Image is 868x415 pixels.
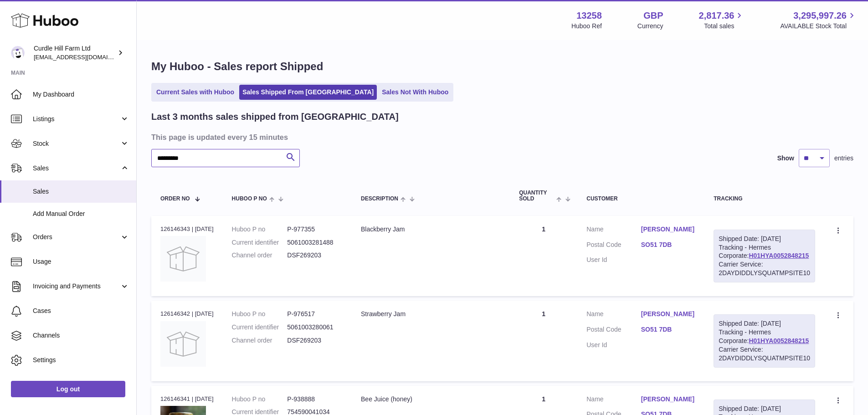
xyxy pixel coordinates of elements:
[780,22,857,31] span: AVAILABLE Stock Total
[714,314,815,367] div: Tracking - Hermes Corporate:
[641,325,696,334] a: SO51 7DB
[151,111,399,123] h2: Last 3 months sales shipped from [GEOGRAPHIC_DATA]
[834,154,853,163] span: entries
[361,395,501,404] div: Bee Juice (honey)
[361,196,398,202] span: Description
[232,225,288,234] dt: Huboo P no
[34,44,116,61] div: Curdle Hill Farm Ltd
[287,238,343,247] dd: 5061003281488
[641,225,696,234] a: [PERSON_NAME]
[160,236,206,282] img: no-photo.jpg
[510,216,577,296] td: 1
[232,323,288,332] dt: Current identifier
[719,405,810,413] div: Shipped Date: [DATE]
[571,22,602,31] div: Huboo Ref
[287,323,343,332] dd: 5061003280061
[586,341,641,349] dt: User Id
[232,251,288,260] dt: Channel order
[11,381,125,397] a: Log out
[232,310,288,318] dt: Huboo P no
[719,345,810,363] div: Carrier Service: 2DAYDIDDLYSQUATMPSITE10
[641,241,696,249] a: SO51 7DB
[33,187,129,196] span: Sales
[510,301,577,381] td: 1
[780,10,857,31] a: 3,295,997.26 AVAILABLE Stock Total
[749,337,809,344] a: H01HYA0052848215
[287,310,343,318] dd: P-976517
[160,395,214,403] div: 126146341 | [DATE]
[33,307,129,315] span: Cases
[379,85,452,100] a: Sales Not With Huboo
[33,282,120,291] span: Invoicing and Payments
[33,210,129,218] span: Add Manual Order
[719,235,810,243] div: Shipped Date: [DATE]
[151,59,853,74] h1: My Huboo - Sales report Shipped
[699,10,734,22] span: 2,817.36
[33,164,120,173] span: Sales
[33,233,120,241] span: Orders
[160,310,214,318] div: 126146342 | [DATE]
[586,325,641,336] dt: Postal Code
[287,251,343,260] dd: DSF269203
[641,310,696,318] a: [PERSON_NAME]
[232,395,288,404] dt: Huboo P no
[153,85,237,100] a: Current Sales with Huboo
[232,238,288,247] dt: Current identifier
[34,53,134,61] span: [EMAIL_ADDRESS][DOMAIN_NAME]
[699,10,745,31] a: 2,817.36 Total sales
[777,154,794,163] label: Show
[719,260,810,277] div: Carrier Service: 2DAYDIDDLYSQUATMPSITE10
[160,321,206,367] img: no-photo.jpg
[643,10,663,22] strong: GBP
[576,10,602,22] strong: 13258
[239,85,377,100] a: Sales Shipped From [GEOGRAPHIC_DATA]
[641,395,696,404] a: [PERSON_NAME]
[33,356,129,364] span: Settings
[586,310,641,321] dt: Name
[519,190,554,202] span: Quantity Sold
[586,196,695,202] div: Customer
[33,139,120,148] span: Stock
[287,225,343,234] dd: P-977355
[232,336,288,345] dt: Channel order
[586,395,641,406] dt: Name
[160,225,214,233] div: 126146343 | [DATE]
[33,331,129,340] span: Channels
[33,257,129,266] span: Usage
[361,225,501,234] div: Blackberry Jam
[33,115,120,123] span: Listings
[160,196,190,202] span: Order No
[287,336,343,345] dd: DSF269203
[586,225,641,236] dt: Name
[749,252,809,259] a: H01HYA0052848215
[586,241,641,251] dt: Postal Code
[719,319,810,328] div: Shipped Date: [DATE]
[704,22,745,31] span: Total sales
[361,310,501,318] div: Strawberry Jam
[11,46,25,60] img: internalAdmin-13258@internal.huboo.com
[287,395,343,404] dd: P-938888
[714,230,815,282] div: Tracking - Hermes Corporate:
[232,196,267,202] span: Huboo P no
[793,10,847,22] span: 3,295,997.26
[637,22,663,31] div: Currency
[586,256,641,264] dt: User Id
[714,196,815,202] div: Tracking
[33,90,129,99] span: My Dashboard
[151,132,851,142] h3: This page is updated every 15 minutes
